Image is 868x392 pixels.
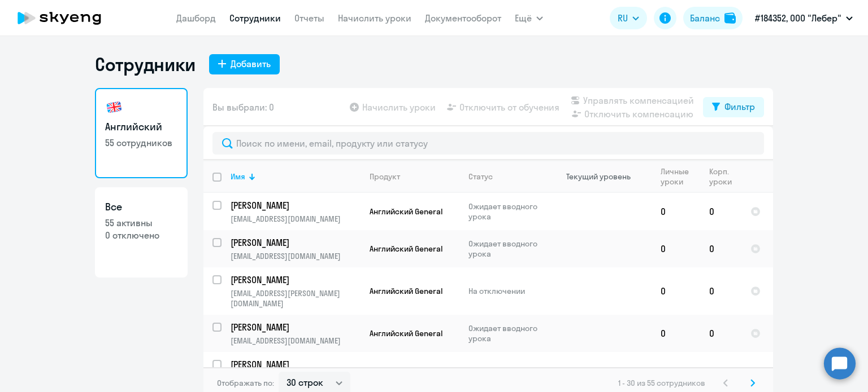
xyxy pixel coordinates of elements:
div: Продукт [370,171,459,182]
a: Английский55 сотрудников [95,88,188,178]
img: balance [724,12,736,24]
p: [EMAIL_ADDRESS][DOMAIN_NAME] [231,336,360,346]
button: Добавить [209,54,280,74]
a: [PERSON_NAME] [231,358,360,371]
td: 0 [700,315,741,352]
td: 0 [652,315,700,352]
h3: Английский [105,120,177,134]
div: Корп. уроки [709,166,732,187]
a: Дашборд [176,12,216,24]
span: Английский General [370,286,442,296]
p: [PERSON_NAME] [231,274,358,286]
div: Добавить [231,57,271,71]
button: RU [610,7,647,29]
h1: Сотрудники [95,53,196,76]
p: [PERSON_NAME] [231,199,358,212]
button: Фильтр [703,97,764,117]
input: Поиск по имени, email, продукту или статусу [212,132,764,155]
td: 0 [700,267,741,315]
a: Все55 активны0 отключено [95,187,188,278]
p: [EMAIL_ADDRESS][DOMAIN_NAME] [231,251,360,261]
p: [EMAIL_ADDRESS][DOMAIN_NAME] [231,214,360,224]
p: [PERSON_NAME] [231,236,358,249]
button: #184352, ООО "Лебер" [749,5,858,32]
p: #184352, ООО "Лебер" [755,11,841,25]
span: Ещё [515,11,532,25]
span: 1 - 30 из 55 сотрудников [618,378,705,388]
p: [PERSON_NAME] [231,321,358,333]
p: Ожидает вводного урока [468,365,546,386]
button: Ещё [515,7,543,29]
span: Английский General [370,328,442,338]
p: 55 сотрудников [105,136,177,149]
span: Вы выбрали: 0 [212,100,274,114]
a: [PERSON_NAME] [231,236,360,249]
div: Фильтр [724,100,755,113]
div: Баланс [690,11,720,25]
div: Имя [231,171,360,182]
a: [PERSON_NAME] [231,199,360,212]
p: [EMAIL_ADDRESS][PERSON_NAME][DOMAIN_NAME] [231,288,360,309]
span: RU [618,11,628,25]
p: Ожидает вводного урока [468,239,546,259]
p: 0 отключено [105,229,177,241]
span: Английский General [370,206,442,217]
td: 0 [652,193,700,230]
h3: Все [105,200,177,214]
p: Ожидает вводного урока [468,201,546,222]
p: Ожидает вводного урока [468,323,546,343]
a: Начислить уроки [338,12,411,24]
a: [PERSON_NAME] [231,321,360,333]
div: Имя [231,171,245,182]
div: Личные уроки [661,166,700,187]
span: Английский General [370,244,442,254]
a: Документооборот [425,12,501,24]
img: english [105,98,123,116]
a: Отчеты [294,12,324,24]
a: Сотрудники [229,12,281,24]
span: Отображать по: [217,378,274,388]
td: 0 [700,230,741,267]
p: [PERSON_NAME] [231,358,358,371]
a: [PERSON_NAME] [231,274,360,286]
div: Статус [468,171,546,182]
div: Текущий уровень [555,171,651,182]
div: Корп. уроки [709,166,741,187]
div: Личные уроки [661,166,689,187]
p: На отключении [468,286,546,296]
div: Текущий уровень [566,171,631,182]
td: 0 [652,267,700,315]
p: 55 активны [105,217,177,229]
button: Балансbalance [683,7,743,29]
div: Статус [468,171,493,182]
td: 0 [700,193,741,230]
div: Продукт [370,171,400,182]
td: 0 [652,230,700,267]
